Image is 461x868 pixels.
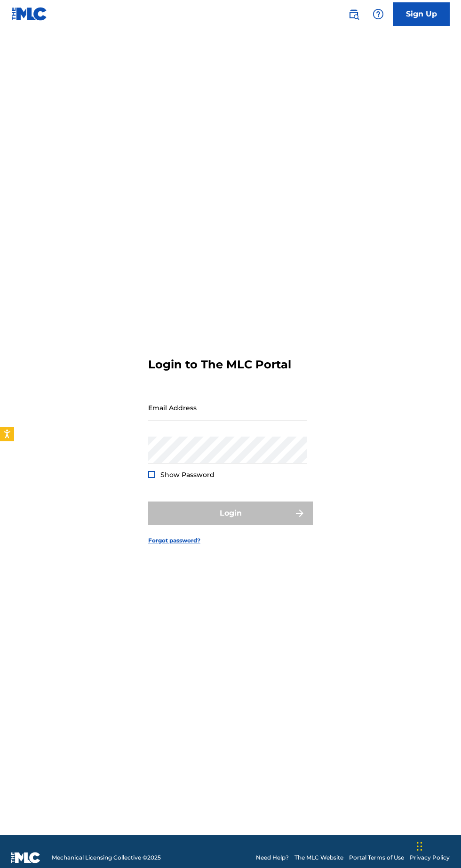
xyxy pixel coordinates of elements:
[148,358,291,372] h3: Login to The MLC Portal
[369,5,388,24] div: Help
[344,5,363,24] a: Public Search
[52,853,161,862] span: Mechanical Licensing Collective © 2025
[294,853,343,862] a: The MLC Website
[256,853,289,862] a: Need Help?
[414,823,461,868] iframe: Chat Widget
[349,853,404,862] a: Portal Terms of Use
[410,853,450,862] a: Privacy Policy
[348,8,359,20] img: search
[393,2,450,26] a: Sign Up
[11,7,48,21] img: MLC Logo
[417,832,422,860] div: Drag
[148,536,200,545] a: Forgot password?
[11,852,40,863] img: logo
[373,8,384,20] img: help
[160,470,215,479] span: Show Password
